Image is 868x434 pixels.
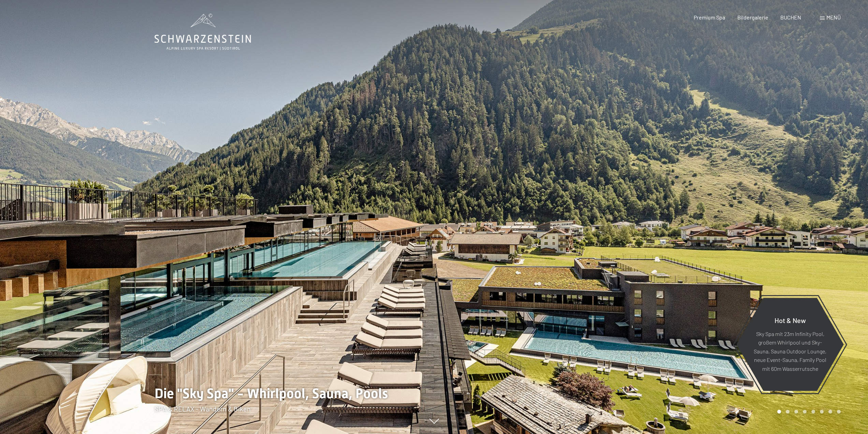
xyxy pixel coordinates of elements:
[775,410,841,414] div: Carousel Pagination
[780,14,801,20] a: BUCHEN
[694,14,725,20] a: Premium Spa
[826,14,841,20] span: Menü
[811,410,815,414] div: Carousel Page 5
[820,410,824,414] div: Carousel Page 6
[777,410,781,414] div: Carousel Page 1 (Current Slide)
[803,410,807,414] div: Carousel Page 4
[786,410,790,414] div: Carousel Page 2
[837,410,841,414] div: Carousel Page 8
[736,297,844,391] a: Hot & New Sky Spa mit 23m Infinity Pool, großem Whirlpool und Sky-Sauna, Sauna Outdoor Lounge, ne...
[828,410,832,414] div: Carousel Page 7
[794,410,798,414] div: Carousel Page 3
[753,329,827,373] p: Sky Spa mit 23m Infinity Pool, großem Whirlpool und Sky-Sauna, Sauna Outdoor Lounge, neue Event-S...
[775,316,806,324] span: Hot & New
[737,14,768,20] a: Bildergalerie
